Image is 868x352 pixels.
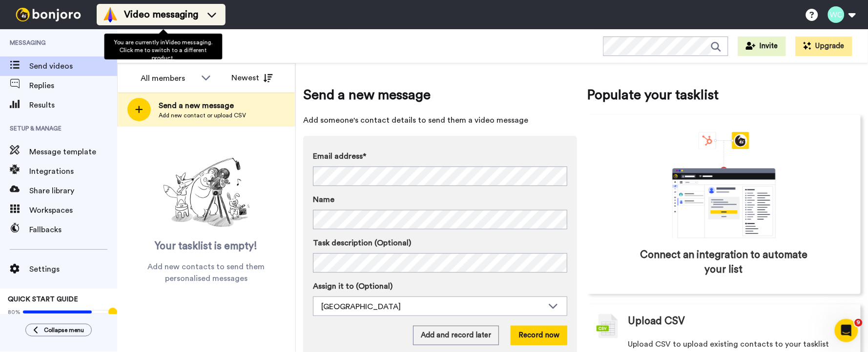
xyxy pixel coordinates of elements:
[12,8,85,21] img: bj-logo-header-white.svg
[313,150,567,162] label: Email address*
[651,132,797,238] div: animation
[628,338,829,350] span: Upload CSV to upload existing contacts to your tasklist
[303,114,577,126] span: Add someone's contact details to send them a video message
[158,154,255,232] img: ready-set-action.png
[587,85,861,105] span: Populate your tasklist
[29,80,117,92] span: Replies
[738,37,786,56] button: Invite
[25,324,92,336] button: Collapse menu
[103,7,118,22] img: vm-color.svg
[511,326,567,345] button: Record now
[29,224,117,236] span: Fallbacks
[628,314,685,329] span: Upload CSV
[29,263,117,275] span: Settings
[413,326,499,345] button: Add and record later
[796,37,852,56] button: Upgrade
[159,100,246,111] span: Send a new message
[29,166,117,177] span: Integrations
[29,204,117,216] span: Workspaces
[29,146,117,158] span: Message template
[8,296,78,303] span: QUICK START GUIDE
[313,194,334,205] span: Name
[313,237,567,249] label: Task description (Optional)
[108,308,117,316] div: Tooltip anchor
[159,111,246,119] span: Add new contact or upload CSV
[44,326,84,334] span: Collapse menu
[597,314,618,338] img: csv-grey.png
[303,85,577,105] span: Send a new message
[321,301,543,313] div: [GEOGRAPHIC_DATA]
[855,319,863,327] span: 9
[29,60,117,72] span: Send videos
[29,99,117,111] span: Results
[29,185,117,197] span: Share library
[132,261,281,284] span: Add new contacts to send them personalised messages
[141,73,196,84] div: All members
[8,308,21,316] span: 80%
[114,39,213,61] span: You are currently in Video messaging . Click me to switch to a different product.
[835,319,858,342] iframe: Intercom live chat
[155,239,258,254] span: Your tasklist is empty!
[124,8,198,21] span: Video messaging
[224,68,280,88] button: Newest
[313,280,567,292] label: Assign it to (Optional)
[628,248,819,277] span: Connect an integration to automate your list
